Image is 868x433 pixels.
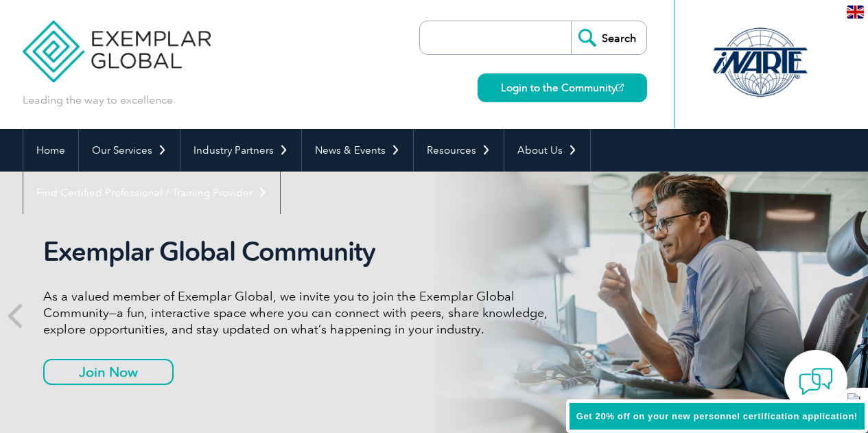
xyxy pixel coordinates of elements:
img: open_square.png [616,84,624,91]
a: About Us [504,129,590,172]
a: Join Now [43,359,174,385]
a: News & Events [302,129,413,172]
a: Home [23,129,78,172]
p: Leading the way to excellence [23,93,173,108]
h2: Exemplar Global Community [43,236,558,268]
a: Find Certified Professional / Training Provider [23,172,280,214]
a: Our Services [79,129,180,172]
a: Login to the Community [478,73,647,102]
a: Resources [414,129,504,172]
img: contact-chat.png [799,364,833,399]
img: en [847,5,864,19]
p: As a valued member of Exemplar Global, we invite you to join the Exemplar Global Community—a fun,... [43,288,558,338]
a: Industry Partners [180,129,301,172]
span: Get 20% off on your new personnel certification application! [576,411,858,421]
input: Search [571,21,646,54]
